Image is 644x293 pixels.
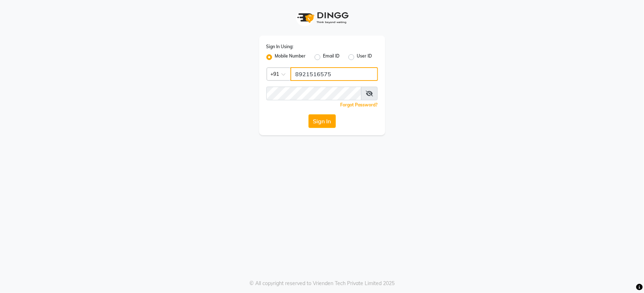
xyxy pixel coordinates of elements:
label: User ID [357,53,372,61]
input: Username [266,87,361,100]
input: Username [291,67,378,81]
label: Email ID [323,53,340,61]
button: Sign In [309,114,336,128]
img: logo1.svg [293,7,351,28]
label: Sign In Using: [266,44,294,50]
a: Forgot Password? [341,102,378,107]
label: Mobile Number [275,53,306,61]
